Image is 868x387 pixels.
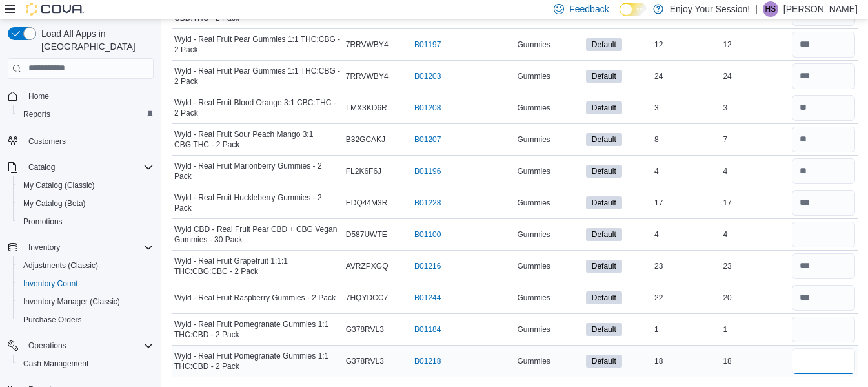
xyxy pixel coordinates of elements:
span: Default [592,292,616,304]
span: Customers [28,136,66,147]
a: B01100 [414,229,441,240]
span: G378RVL3 [346,324,384,335]
button: Cash Management [13,355,159,373]
div: 17 [652,195,720,211]
div: 4 [720,227,789,242]
span: Purchase Orders [18,312,154,328]
span: Default [586,196,622,209]
span: Wyld - Real Fruit Raspberry Gummies - 2 Pack [174,293,336,303]
span: TMX3KD6R [346,103,387,113]
a: Purchase Orders [18,312,87,328]
div: 7 [720,132,789,147]
span: Catalog [28,162,55,173]
button: Operations [23,338,72,353]
div: 4 [652,227,720,242]
button: Reports [13,105,159,123]
span: My Catalog (Classic) [18,178,154,193]
span: Default [586,323,622,336]
span: Default [586,165,622,178]
span: Wyld - Real Fruit Marionberry Gummies - 2 Pack [174,161,341,182]
button: Inventory [23,240,65,255]
span: Wyld - Real Fruit Sour Peach Mango 3:1 CBG:THC - 2 Pack [174,129,341,150]
span: Promotions [23,216,63,227]
a: B01197 [414,39,441,50]
span: B32GCAKJ [346,134,385,145]
span: Default [592,102,616,114]
div: 4 [720,163,789,179]
a: B01203 [414,71,441,81]
a: Customers [23,134,71,149]
span: Default [586,70,622,83]
div: 24 [720,68,789,84]
span: Default [592,260,616,272]
div: 22 [652,290,720,306]
span: Default [592,229,616,240]
a: B01228 [414,198,441,208]
button: My Catalog (Classic) [13,176,159,194]
span: Default [586,291,622,304]
span: Wyld - Real Fruit Huckleberry Gummies - 2 Pack [174,193,341,213]
span: EDQ44M3R [346,198,388,208]
button: Home [3,87,159,105]
span: Default [592,197,616,209]
span: Adjustments (Classic) [18,258,154,273]
span: Inventory Count [18,276,154,291]
div: 12 [652,37,720,52]
div: 17 [720,195,789,211]
span: AVRZPXGQ [346,261,389,271]
span: Default [592,324,616,335]
div: Harley Splett [763,1,778,17]
div: 23 [720,258,789,274]
div: 1 [652,322,720,337]
button: Catalog [3,158,159,176]
span: Home [28,91,49,101]
span: Reports [23,109,50,120]
button: Operations [3,337,159,355]
span: Cash Management [23,359,88,369]
a: B01244 [414,293,441,303]
span: Cash Management [18,356,154,371]
span: Wyld - Real Fruit Grapefruit 1:1:1 THC:CBG:CBC - 2 Pack [174,256,341,277]
span: FL2K6F6J [346,166,381,176]
span: Wyld - Real Fruit Pomegranate Gummies 1:1 THC:CBD - 2 Pack [174,351,341,371]
div: 8 [652,132,720,147]
span: Default [586,101,622,114]
span: 7RRVWBY4 [346,71,389,81]
span: Wyld - Real Fruit Pomegranate Gummies 1:1 THC:CBD - 2 Pack [174,319,341,340]
span: D587UWTE [346,229,387,240]
span: Gummies [517,103,550,113]
span: 7HQYDCC7 [346,293,388,303]
span: Gummies [517,198,550,208]
span: Inventory [23,240,154,255]
span: Gummies [517,134,550,145]
img: Cova [26,3,84,16]
div: 23 [652,258,720,274]
span: Default [586,133,622,146]
span: Load All Apps in [GEOGRAPHIC_DATA] [36,27,154,53]
a: Reports [18,107,56,122]
span: Catalog [23,160,154,175]
span: Default [592,165,616,177]
a: Inventory Manager (Classic) [18,294,125,309]
span: HS [765,1,776,17]
span: Gummies [517,166,550,176]
span: My Catalog (Classic) [23,180,95,191]
div: 24 [652,68,720,84]
button: Promotions [13,213,159,231]
span: G378RVL3 [346,356,384,366]
span: Gummies [517,71,550,81]
span: My Catalog (Beta) [23,198,86,209]
span: Gummies [517,293,550,303]
span: Inventory [28,242,60,253]
span: Default [586,355,622,368]
p: | [755,1,758,17]
span: Operations [23,338,154,353]
button: Adjustments (Classic) [13,256,159,275]
button: Inventory [3,238,159,256]
span: Gummies [517,261,550,271]
span: Inventory Manager (Classic) [23,297,120,307]
span: Customers [23,132,154,149]
button: Customers [3,131,159,150]
div: 1 [720,322,789,337]
span: My Catalog (Beta) [18,196,154,211]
